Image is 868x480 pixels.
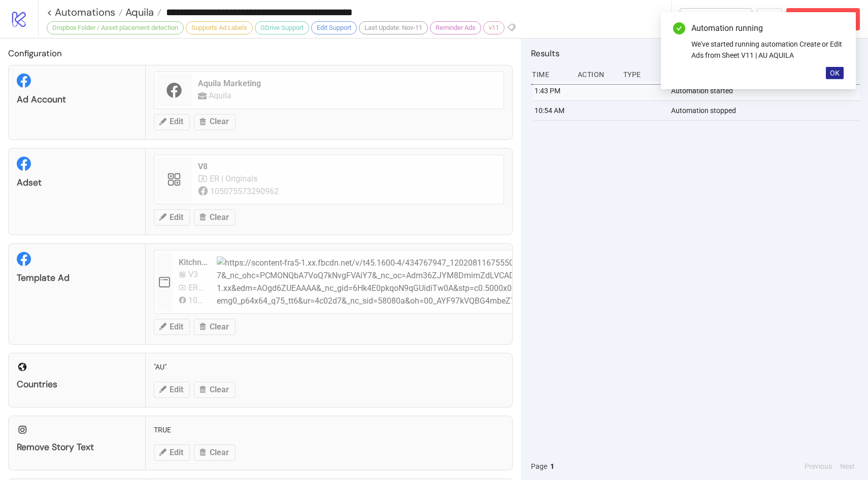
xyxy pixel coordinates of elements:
[531,461,547,472] span: Page
[691,39,844,61] div: We've started running automation Create or Edit Ads from Sheet V11 | AU AQUILA
[673,22,685,34] span: check-circle
[622,65,661,84] div: Type
[533,81,572,100] div: 1:43 PM
[47,21,184,34] div: Dropbox Folder / Asset placement detection
[756,8,782,30] button: ...
[123,6,154,19] span: Aquila
[830,69,840,77] span: OK
[837,461,858,472] button: Next
[547,461,557,472] button: 1
[670,101,862,120] div: Automation stopped
[186,21,253,34] div: Supports Ad Labels
[255,21,309,34] div: GDrive Support
[430,21,481,34] div: Reminder Ads
[533,101,572,120] div: 10:54 AM
[359,21,428,34] div: Last Update: Nov-11
[531,47,860,60] h2: Results
[483,21,505,34] div: v11
[577,65,615,84] div: Action
[311,21,357,34] div: Edit Support
[802,461,835,472] button: Previous
[531,65,570,84] div: Time
[680,8,753,30] button: To Builder
[8,47,513,60] h2: Configuration
[786,8,860,30] button: Abort Run
[691,22,844,34] div: Automation running
[123,7,161,17] a: Aquila
[47,7,123,17] a: < Automations
[826,67,844,79] button: OK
